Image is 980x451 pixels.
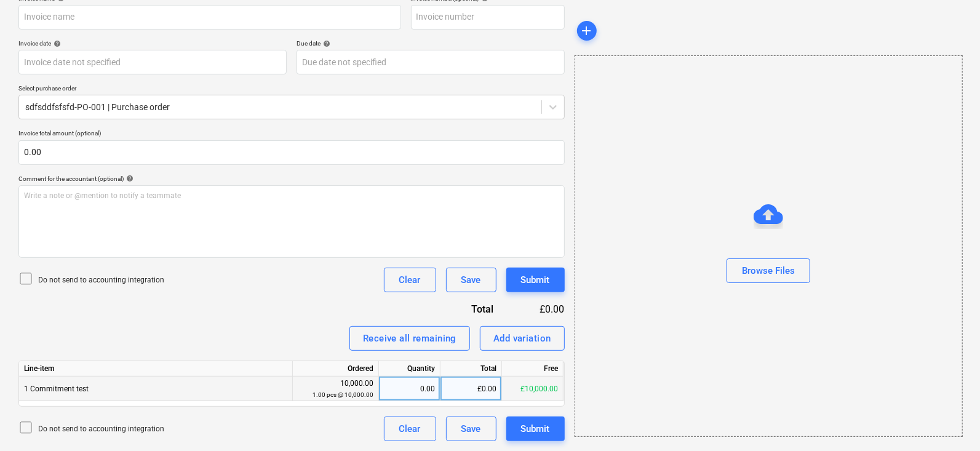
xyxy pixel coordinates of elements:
[440,361,502,377] div: Total
[379,361,440,377] div: Quantity
[38,424,164,434] p: Do not send to accounting integration
[293,361,379,377] div: Ordered
[918,392,980,451] iframe: Chat Widget
[321,40,330,47] span: help
[363,330,456,346] div: Receive all remaining
[440,377,502,401] div: £0.00
[446,417,496,441] button: Save
[18,140,565,165] input: Invoice total amount (optional)
[513,302,565,316] div: £0.00
[521,421,550,437] div: Submit
[461,421,481,437] div: Save
[742,263,795,279] div: Browse Files
[502,377,564,401] div: £10,000.00
[18,84,565,95] p: Select purchase order
[18,5,401,30] input: Invoice name
[313,391,373,398] small: 1.00 pcs @ 10,000.00
[493,330,551,346] div: Add variation
[349,326,470,351] button: Receive all remaining
[480,326,565,351] button: Add variation
[18,50,287,74] input: Invoice date not specified
[297,50,565,74] input: Due date not specified
[580,23,594,38] span: add
[124,175,133,182] span: help
[575,55,963,437] div: Browse Files
[384,377,435,401] div: 0.00
[399,421,421,437] div: Clear
[506,417,565,441] button: Submit
[384,268,436,292] button: Clear
[411,5,565,30] input: Invoice number
[298,378,373,401] div: 10,000.00
[297,39,565,47] div: Due date
[461,272,481,288] div: Save
[405,302,513,316] div: Total
[18,129,565,140] p: Invoice total amount (optional)
[24,385,89,393] span: 1 Commitment test
[506,268,565,292] button: Submit
[399,272,421,288] div: Clear
[502,361,564,377] div: Free
[18,39,287,47] div: Invoice date
[38,275,164,285] p: Do not send to accounting integration
[18,175,565,183] div: Comment for the accountant (optional)
[727,258,810,283] button: Browse Files
[446,268,496,292] button: Save
[19,361,293,377] div: Line-item
[384,417,436,441] button: Clear
[521,272,550,288] div: Submit
[51,40,61,47] span: help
